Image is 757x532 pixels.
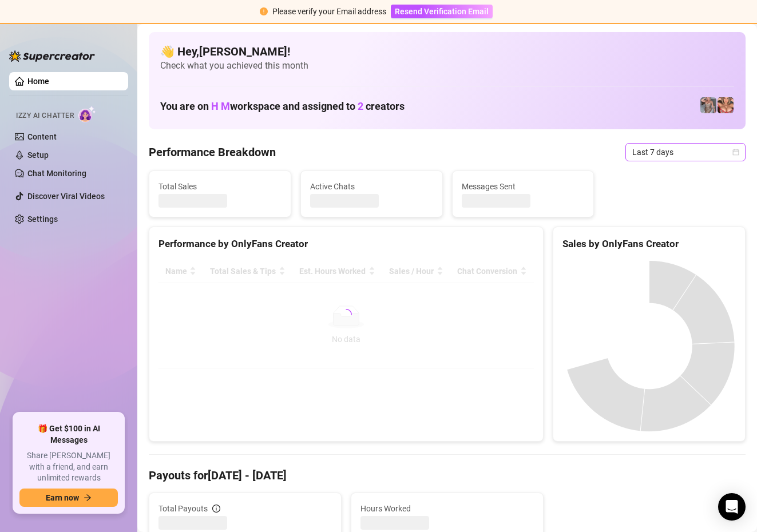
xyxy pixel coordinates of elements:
span: Messages Sent [462,180,585,193]
a: Discover Viral Videos [27,192,105,201]
div: Open Intercom Messenger [718,493,746,521]
a: Chat Monitoring [27,169,86,178]
span: 2 [358,100,363,112]
div: Please verify your Email address [272,5,386,18]
span: Share [PERSON_NAME] with a friend, and earn unlimited rewards [19,450,118,484]
button: Earn nowarrow-right [19,489,118,507]
img: pennylondonvip [700,97,716,113]
button: Resend Verification Email [391,5,493,18]
a: Setup [27,150,49,160]
div: Performance by OnlyFans Creator [158,236,534,252]
span: Resend Verification Email [395,7,489,16]
span: Active Chats [310,180,433,193]
span: Total Payouts [158,502,208,515]
span: calendar [732,149,739,156]
a: Settings [27,215,58,224]
span: loading [340,308,352,321]
span: Last 7 days [632,144,739,161]
h1: You are on workspace and assigned to creators [160,100,405,113]
span: Total Sales [158,180,282,193]
span: Check what you achieved this month [160,59,734,72]
span: Earn now [46,493,79,502]
span: 🎁 Get $100 in AI Messages [19,423,118,446]
span: H M [211,100,230,112]
span: exclamation-circle [260,7,268,15]
img: AI Chatter [78,106,96,122]
div: Sales by OnlyFans Creator [562,236,736,252]
span: Izzy AI Chatter [16,110,74,121]
span: info-circle [212,505,220,513]
h4: Performance Breakdown [149,144,276,160]
img: pennylondon [718,97,734,113]
a: Content [27,132,57,141]
a: Home [27,77,49,86]
img: logo-BBDzfeDw.svg [9,50,95,62]
span: arrow-right [84,494,92,502]
h4: 👋 Hey, [PERSON_NAME] ! [160,43,734,59]
h4: Payouts for [DATE] - [DATE] [149,467,746,483]
span: Hours Worked [360,502,534,515]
